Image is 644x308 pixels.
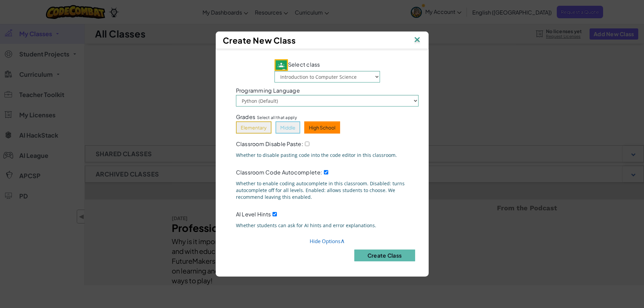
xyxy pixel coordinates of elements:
[276,121,300,134] button: Middle
[275,59,288,71] img: IconGoogleClassroom.svg
[236,211,271,218] span: AI Level Hints
[304,121,340,134] button: High School
[236,140,303,147] span: Classroom Disable Paste:
[236,180,419,200] span: Whether to enable coding autocomplete in this classroom. Disabled: turns autocomplete off for all...
[257,114,297,121] span: Select all that apply
[310,238,345,244] a: Hide Options
[354,250,415,261] button: Create Class
[236,222,419,229] span: Whether students can ask for AI hints and error explanations.
[275,61,320,68] span: Select class
[236,121,271,134] button: Elementary
[236,169,323,176] span: Classroom Code Autocomplete:
[236,152,419,159] span: Whether to disable pasting code into the code editor in this classroom.
[223,35,296,45] span: Create New Class
[413,35,422,45] img: IconClose.svg
[236,88,300,93] span: Programming Language
[340,237,345,245] span: ∧
[236,113,256,120] span: Grades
